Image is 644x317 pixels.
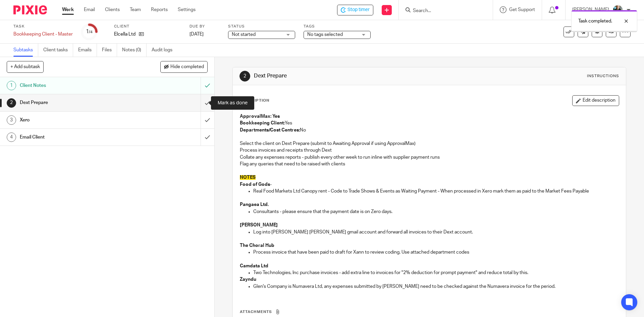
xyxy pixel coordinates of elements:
[190,24,220,29] label: Due by
[253,283,619,290] p: Glen's Company is Numavera Ltd, any expenses submitted by [PERSON_NAME] need to be checked agains...
[160,61,208,72] button: Hide completed
[178,6,196,13] a: Settings
[240,181,619,188] p: -
[239,98,269,103] p: Description
[240,182,270,187] strong: Food of Gods
[240,161,619,167] p: Flag any queries that need to be raised with clients
[78,44,97,57] a: Emails
[304,24,371,29] label: Tags
[240,127,619,134] p: No
[43,44,73,57] a: Client tasks
[122,44,147,57] a: Notes (0)
[13,5,47,14] img: Pixie
[240,140,619,147] p: Select the client on Dext Prepare (submit to Awaiting Approval if using ApprovalMax)
[240,310,272,314] span: Attachments
[254,72,444,80] h1: Dext Prepare
[240,121,285,125] strong: Bookkeeping Client:
[337,5,373,15] div: Elcella Ltd - Bookkeeping Client - Master
[170,64,204,70] span: Hide completed
[7,115,16,125] div: 3
[13,44,38,57] a: Subtasks
[253,269,619,276] p: Two Technologies, Inc purchase invoices - add extra line to invoices for "2% deduction for prompt...
[240,128,300,133] strong: Departments/Cost Centres:
[240,114,280,119] strong: ApprovalMax: Yes
[240,223,278,227] strong: [PERSON_NAME]
[232,32,256,37] span: Not started
[130,6,141,13] a: Team
[7,98,16,108] div: 2
[572,95,619,106] button: Edit description
[151,6,168,13] a: Reports
[7,133,16,142] div: 4
[152,44,177,57] a: Audit logs
[84,6,95,13] a: Email
[240,202,269,207] strong: Pangaea Ltd.
[114,24,181,29] label: Client
[240,154,619,161] p: Collate any expenses reports - publish every other week to run inline with supplier payment runs
[20,98,136,108] h1: Dext Prepare
[13,24,73,29] label: Task
[20,81,136,91] h1: Client Notes
[7,61,44,72] button: + Add subtask
[86,28,93,36] div: 1
[253,188,619,195] p: Real Food Markets Ltd Canopy rent - Code to Trade Shows & Events as Waiting Payment - When proces...
[612,5,623,15] img: nicky-partington.jpg
[190,32,204,37] span: [DATE]
[89,30,93,34] small: /4
[240,264,268,268] strong: Camdata Ltd
[239,71,250,82] div: 2
[105,6,120,13] a: Clients
[578,18,612,24] p: Task completed.
[62,6,74,13] a: Work
[114,31,136,38] p: Elcella Ltd
[13,31,73,38] div: Bookkeeping Client - Master
[7,81,16,90] div: 1
[253,249,619,256] p: Process invoice that have been paid to draft for Xann to review coding. Use attached department c...
[253,208,619,215] p: Consultants - please ensure that the payment date is on Zero days.
[240,147,619,154] p: Process invoices and receipts through Dext
[20,132,136,142] h1: Email Client
[20,115,136,125] h1: Xero
[253,229,619,235] p: Log into [PERSON_NAME] [PERSON_NAME] gmail account and forward all invoices to their Dext account.
[587,73,619,79] div: Instructions
[102,44,117,57] a: Files
[307,32,343,37] span: No tags selected
[240,243,274,248] strong: The Choral Hub
[240,277,256,282] strong: Zayndu
[240,175,256,180] span: NOTES
[228,24,295,29] label: Status
[240,120,619,126] p: Yes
